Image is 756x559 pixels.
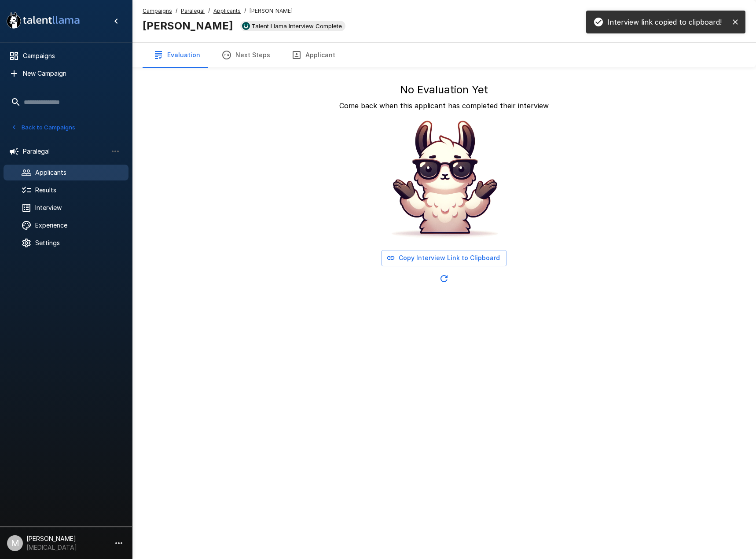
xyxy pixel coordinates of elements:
[176,7,177,15] span: /
[143,19,233,32] b: [PERSON_NAME]
[211,43,281,67] button: Next Steps
[143,43,211,67] button: Evaluation
[339,100,549,111] p: Come back when this applicant has completed their interview
[208,7,210,15] span: /
[400,83,488,97] h5: No Evaluation Yet
[244,7,246,15] span: /
[240,21,345,31] div: View profile in UKG
[213,7,241,14] u: Applicants
[281,43,346,67] button: Applicant
[181,7,205,14] u: Paralegal
[729,15,742,29] button: close
[248,22,345,29] span: Talent Llama Interview Complete
[378,114,510,246] img: Animated document
[381,250,507,266] button: Copy Interview Link to Clipboard
[607,17,722,27] p: Interview link copied to clipboard!
[435,270,453,287] button: Updated Today - 5:18 PM
[250,7,293,15] span: [PERSON_NAME]
[242,22,250,30] img: ukg_logo.jpeg
[143,7,172,14] u: Campaigns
